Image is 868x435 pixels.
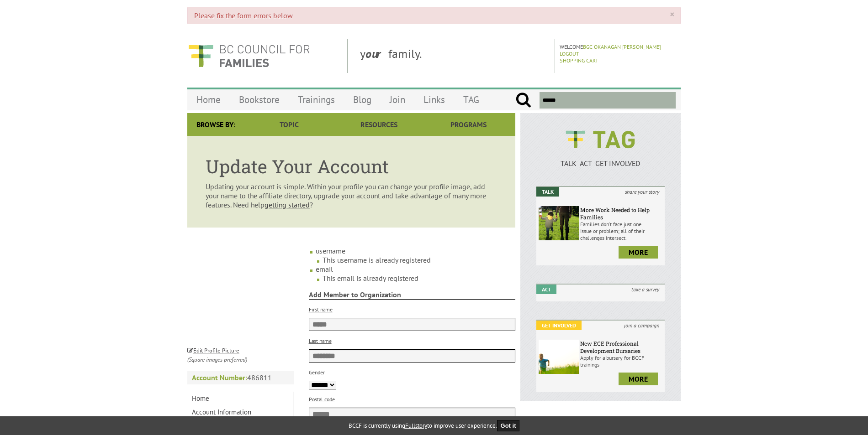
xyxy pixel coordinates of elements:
a: Topic [244,113,334,136]
img: BC Council for FAMILIES [187,39,311,73]
a: Blog [344,89,381,110]
a: Account Information [187,405,293,419]
a: Home [187,89,230,110]
label: First name [309,306,333,313]
label: Gender [309,369,325,376]
a: × [670,10,674,19]
div: y family. [353,39,555,73]
a: Edit Profile Picture [187,345,239,354]
p: Families don’t face just one issue or problem; all of their challenges intersect. [580,221,662,241]
i: (Square images preferred) [187,356,247,363]
a: TALK ACT GET INVOLVED [536,150,665,168]
li: email [316,264,516,283]
h6: New ECE Professional Development Bursaries [580,340,662,354]
em: Get Involved [536,321,582,330]
button: Got it [497,420,520,431]
p: Welcome [560,43,678,50]
input: Submit [515,92,531,109]
li: username [316,246,516,264]
small: Edit Profile Picture [187,347,239,354]
li: This email is already registered [323,274,516,283]
a: Resources [334,113,423,136]
p: TALK ACT GET INVOLVED [536,159,665,168]
strong: Account Number: [192,373,247,382]
em: Act [536,285,556,294]
a: Bookstore [230,89,289,110]
a: Shopping Cart [560,57,598,64]
a: Join [381,89,414,110]
a: BGC Okanagan [PERSON_NAME] [583,43,661,50]
a: Logout [560,50,579,57]
strong: Add Member to Organization [309,290,516,300]
h1: Update Your Account [206,154,497,178]
a: Fullstory [405,422,427,430]
article: Updating your account is simple. Within your profile you can change your profile image, add your ... [187,136,515,228]
i: share your story [619,187,665,197]
img: BCCF's TAG Logo [559,122,641,157]
a: Links [414,89,454,110]
a: Trainings [289,89,344,110]
li: This username is already registered [323,255,516,264]
i: join a campaign [619,321,665,330]
a: more [619,246,658,259]
div: Browse By: [187,113,244,136]
div: Please fix the form errors below [187,7,681,24]
a: getting started [265,200,310,209]
i: take a survey [626,285,665,294]
p: 486811 [187,371,294,384]
a: Programs [424,113,513,136]
a: TAG [454,89,488,110]
a: more [619,373,658,385]
h6: More Work Needed to Help Families [580,206,662,221]
p: Apply for a bursary for BCCF trainings [580,354,662,368]
a: Home [187,392,293,405]
label: Postal code [309,396,335,403]
label: Last name [309,337,332,344]
em: Talk [536,187,559,197]
strong: our [365,46,388,61]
